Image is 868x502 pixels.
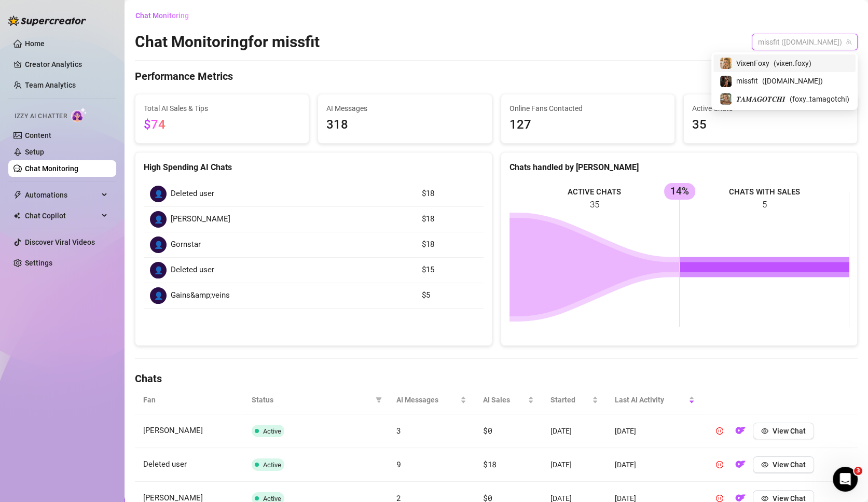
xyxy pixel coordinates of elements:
span: Started [550,394,590,406]
span: pause-circle [716,495,723,502]
a: Team Analytics [25,81,76,89]
span: 127 [509,115,666,135]
span: Last AI Activity [615,394,686,406]
span: Active [263,427,281,435]
span: pause-circle [716,427,723,435]
th: AI Messages [388,386,475,414]
span: 3 [396,425,401,436]
span: Deleted user [143,459,187,469]
div: 👤 [150,287,167,304]
img: VixenFoxy [720,58,732,69]
div: 👤 [150,236,167,253]
button: OF [732,456,749,473]
span: Deleted user [171,188,214,200]
td: [DATE] [607,448,703,482]
td: [DATE] [607,414,703,448]
span: eye [761,461,768,468]
a: OF [732,429,749,437]
h4: Performance Metrics [135,69,233,86]
span: Gains&amp;veins [171,289,230,302]
span: [PERSON_NAME] [143,426,203,435]
span: filter [376,397,382,403]
span: AI Messages [396,394,458,406]
td: [DATE] [542,448,607,482]
th: Started [542,386,607,414]
button: View Chat [753,423,814,439]
span: missfit [736,75,758,87]
div: High Spending AI Chats [144,161,484,174]
article: $15 [422,264,477,276]
span: ( foxy_tamagotchi ) [790,93,849,105]
div: Chats handled by [PERSON_NAME] [509,161,849,174]
td: [DATE] [542,414,607,448]
span: Izzy AI Chatter [15,111,67,121]
div: 👤 [150,262,167,278]
a: Discover Viral Videos [25,238,95,246]
img: 𝑻𝑨𝑴𝑨𝑮𝑶𝑻𝑪𝑯𝑰 [720,93,732,105]
img: AI Chatter [71,107,87,122]
img: OF [735,459,746,469]
th: AI Sales [475,386,542,414]
span: [PERSON_NAME] [171,213,230,226]
span: Deleted user [171,264,214,276]
button: View Chat [753,456,814,473]
article: $18 [422,239,477,251]
a: Content [25,131,51,140]
a: Home [25,39,45,48]
span: thunderbolt [13,191,22,199]
span: Chat Copilot [25,207,99,224]
h4: Chats [135,371,858,386]
span: $18 [483,459,497,469]
span: ( [DOMAIN_NAME] ) [762,75,823,87]
span: ( vixen.foxy ) [774,58,811,69]
span: 𝑻𝑨𝑴𝑨𝑮𝑶𝑻𝑪𝑯𝑰 [736,93,786,105]
span: team [846,39,852,45]
span: Gornstar [171,239,201,251]
article: $18 [422,188,477,200]
img: OF [735,425,746,436]
h2: Chat Monitoring for missfit [135,32,320,52]
button: OF [732,423,749,439]
span: Chat Monitoring [135,11,189,20]
a: Settings [25,259,52,267]
span: Status [252,394,371,406]
span: Automations [25,187,99,203]
article: $5 [422,289,477,302]
span: pause-circle [716,461,723,468]
span: AI Messages [326,103,483,114]
span: eye [761,495,768,502]
span: Active [263,461,281,469]
span: $0 [483,425,492,436]
span: missfit (miss.fit) [758,34,851,50]
a: Creator Analytics [25,56,108,73]
img: Chat Copilot [13,212,20,219]
span: $74 [144,117,166,132]
span: VixenFoxy [736,58,769,69]
span: 9 [396,459,401,469]
span: filter [374,392,384,408]
th: Last AI Activity [607,386,703,414]
span: Total AI Sales & Tips [144,103,300,114]
a: OF [732,463,749,471]
span: eye [761,427,768,435]
img: missfit [720,76,732,87]
span: AI Sales [483,394,526,406]
iframe: Intercom live chat [833,467,858,492]
button: Chat Monitoring [135,7,197,24]
span: View Chat [773,427,806,435]
img: logo-BBDzfeDw.svg [8,16,86,26]
span: View Chat [773,461,806,469]
div: 👤 [150,186,167,202]
span: 318 [326,115,483,135]
a: Chat Monitoring [25,164,78,173]
th: Fan [135,386,243,414]
span: 35 [692,115,849,135]
div: 👤 [150,211,167,228]
span: Online Fans Contacted [509,103,666,114]
article: $18 [422,213,477,226]
span: 3 [854,467,862,475]
a: Setup [25,148,44,156]
span: Active Chats [692,103,849,114]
